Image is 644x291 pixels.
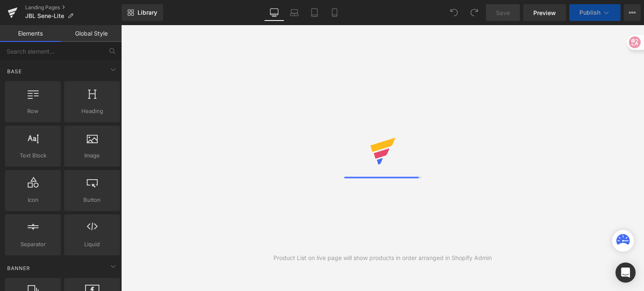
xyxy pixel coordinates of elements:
button: Redo [466,4,483,21]
span: Separator [8,240,58,249]
a: Mobile [325,4,345,21]
span: Button [67,196,117,204]
a: Desktop [264,4,284,21]
span: Heading [67,107,117,116]
span: Image [67,151,117,160]
a: Tablet [304,4,325,21]
span: Preview [533,8,556,17]
div: Product List on live page will show products in order arranged in Shopify Admin [273,253,492,263]
a: Preview [523,4,566,21]
span: Liquid [67,240,117,249]
a: New Library [122,4,163,21]
span: JBL Sene-Lite [25,13,64,19]
span: Icon [8,196,58,204]
a: Landing Pages [25,4,122,11]
button: Undo [446,4,462,21]
a: Laptop [284,4,304,21]
button: More [624,4,641,21]
span: Base [6,67,23,75]
span: Save [496,8,510,17]
button: Publish [569,4,621,21]
span: Library [138,9,157,16]
span: Row [8,107,58,116]
span: Text Block [8,151,58,160]
span: Banner [6,264,31,272]
div: Open Intercom Messenger [615,263,636,283]
a: Global Style [61,25,122,42]
span: Publish [579,9,600,16]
